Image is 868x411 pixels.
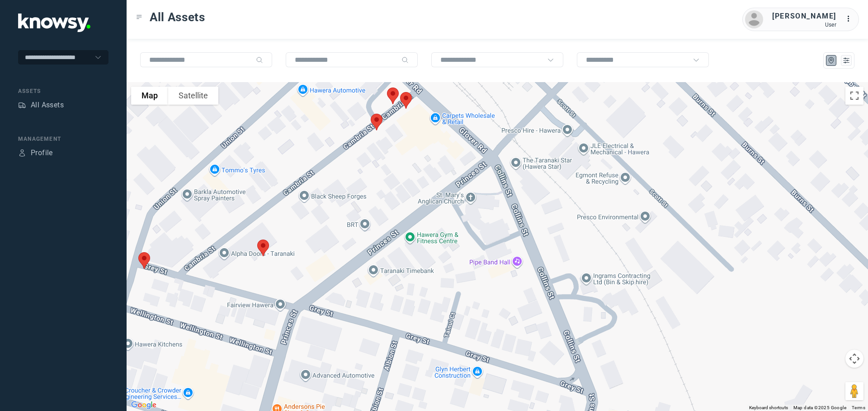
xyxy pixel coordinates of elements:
[845,350,863,368] button: Map camera controls
[846,15,855,22] tspan: ...
[845,382,863,400] button: Drag Pegman onto the map to open Street View
[168,87,218,105] button: Show satellite imagery
[18,100,64,111] a: AssetsAll Assets
[749,405,788,411] button: Keyboard shortcuts
[129,399,159,411] a: Open this area in Google Maps (opens a new window)
[18,149,26,157] div: Profile
[772,22,836,28] div: User
[150,9,205,25] span: All Assets
[845,14,856,26] div: :
[845,14,856,24] div: :
[18,135,108,143] div: Management
[827,56,835,65] div: Map
[129,399,159,411] img: Google
[793,405,846,410] span: Map data ©2025 Google
[131,87,168,105] button: Show street map
[401,56,409,64] div: Search
[256,56,263,64] div: Search
[852,405,865,410] a: Terms (opens in new tab)
[745,10,763,28] img: avatar.png
[842,56,850,65] div: List
[845,87,863,105] button: Toggle fullscreen view
[31,148,53,158] div: Profile
[18,87,108,95] div: Assets
[18,148,53,158] a: ProfileProfile
[18,14,90,32] img: Application Logo
[772,11,836,22] div: [PERSON_NAME]
[18,101,26,109] div: Assets
[31,100,64,111] div: All Assets
[136,14,142,20] div: Toggle Menu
